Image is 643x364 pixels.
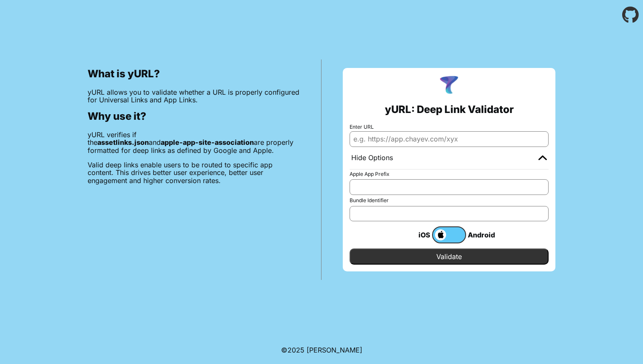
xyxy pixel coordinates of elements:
[350,171,549,177] label: Apple App Prefix
[287,346,304,354] span: 2025
[351,154,393,162] div: Hide Options
[350,198,549,203] label: Bundle Identifier
[398,229,432,240] div: iOS
[88,131,300,154] p: yURL verifies if the and are properly formatted for deep links as defined by Google and Apple.
[88,88,300,104] p: yURL allows you to validate whether a URL is properly configured for Universal Links and App Links.
[350,248,549,265] input: Validate
[350,131,549,147] input: e.g. https://app.chayev.com/xyx
[161,138,254,147] b: apple-app-site-association
[281,336,362,364] footer: ©
[307,346,362,354] a: Michael Ibragimchayev's Personal Site
[438,75,460,97] img: yURL Logo
[88,161,300,184] p: Valid deep links enable users to be routed to specific app content. This drives better user exper...
[538,155,547,160] img: chevron
[466,229,500,240] div: Android
[88,110,300,122] h2: Why use it?
[350,124,549,130] label: Enter URL
[88,68,300,80] h2: What is yURL?
[385,104,514,116] h2: yURL: Deep Link Validator
[97,138,149,147] b: assetlinks.json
